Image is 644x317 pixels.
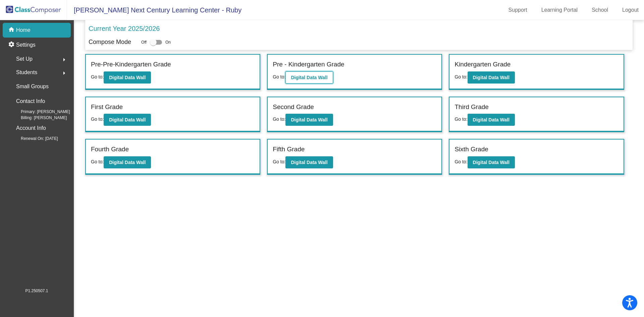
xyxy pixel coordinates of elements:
p: Contact Info [16,97,45,106]
p: Settings [16,41,36,49]
label: Fifth Grade [273,145,305,154]
mat-icon: arrow_right [60,69,68,77]
span: Go to: [273,116,285,122]
span: Go to: [91,74,104,80]
a: School [586,5,613,15]
label: First Grade [91,102,123,112]
b: Digital Data Wall [473,160,509,165]
button: Digital Data Wall [104,156,151,168]
span: On [165,39,171,45]
a: Learning Portal [536,5,583,15]
span: Go to: [454,116,467,122]
label: Fourth Grade [91,145,129,154]
p: Current Year 2025/2026 [89,23,160,34]
span: Renewal On: [DATE] [10,136,58,142]
label: Third Grade [454,102,488,112]
p: Small Groups [16,82,49,91]
label: Pre-Pre-Kindergarten Grade [91,60,171,69]
span: Go to: [91,159,104,164]
mat-icon: settings [8,41,16,49]
mat-icon: home [8,26,16,34]
p: Home [16,26,31,34]
span: Go to: [273,74,285,80]
button: Digital Data Wall [104,71,151,84]
label: Second Grade [273,102,314,112]
button: Digital Data Wall [468,156,515,168]
span: Primary: [PERSON_NAME] [10,109,70,115]
a: Logout [617,5,644,15]
b: Digital Data Wall [109,160,146,165]
button: Digital Data Wall [468,71,515,84]
b: Digital Data Wall [291,75,327,80]
label: Pre - Kindergarten Grade [273,60,344,69]
span: Off [141,39,147,45]
button: Digital Data Wall [285,71,333,84]
span: Go to: [454,159,467,164]
p: Compose Mode [89,38,131,47]
button: Digital Data Wall [285,156,333,168]
button: Digital Data Wall [285,114,333,126]
button: Digital Data Wall [468,114,515,126]
span: Go to: [454,74,467,80]
b: Digital Data Wall [291,160,327,165]
b: Digital Data Wall [473,75,509,80]
p: Account Info [16,123,46,133]
span: Set Up [16,54,33,64]
span: Students [16,68,37,77]
span: Go to: [91,116,104,122]
b: Digital Data Wall [473,117,509,122]
span: Billing: [PERSON_NAME] [10,115,67,121]
span: Go to: [273,159,285,164]
b: Digital Data Wall [109,75,146,80]
button: Digital Data Wall [104,114,151,126]
b: Digital Data Wall [291,117,327,122]
a: Support [503,5,533,15]
span: [PERSON_NAME] Next Century Learning Center - Ruby [67,5,241,15]
mat-icon: arrow_right [60,56,68,64]
label: Sixth Grade [454,145,488,154]
label: Kindergarten Grade [454,60,511,69]
b: Digital Data Wall [109,117,146,122]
